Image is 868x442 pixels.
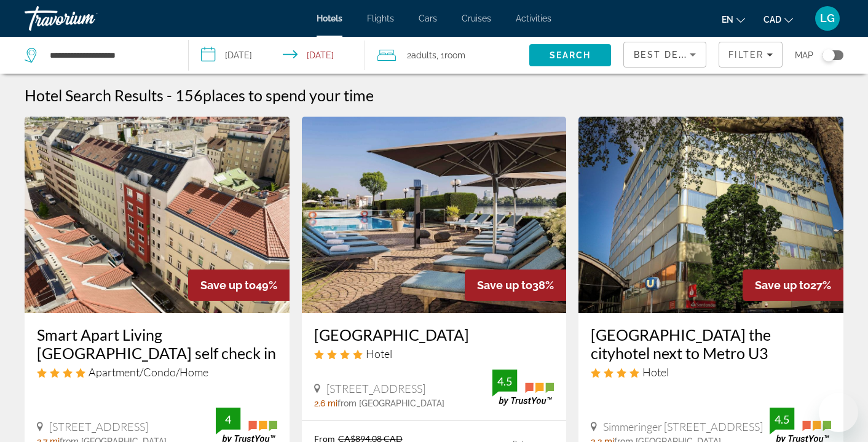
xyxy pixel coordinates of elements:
div: 4 star Apartment [37,365,277,379]
span: CAD [763,15,781,25]
span: from [GEOGRAPHIC_DATA] [337,398,444,408]
div: 49% [188,269,290,301]
iframe: Button to launch messaging window [819,393,858,432]
span: en [722,15,733,25]
span: Hotel [366,347,392,360]
button: Change currency [763,10,793,28]
span: Adults [411,50,436,60]
button: Travelers: 2 adults, 0 children [365,37,529,74]
span: Search [550,50,591,60]
a: Cars [419,14,437,23]
span: - [167,86,172,104]
span: Hotel [642,365,669,379]
span: Simmeringer [STREET_ADDRESS] [603,420,763,433]
span: [STREET_ADDRESS] [326,382,425,395]
span: Save up to [755,279,810,292]
button: Search [529,44,611,66]
span: Filter [728,50,763,60]
a: [GEOGRAPHIC_DATA] the cityhotel next to Metro U3 [591,325,831,362]
button: Select check in and out date [189,37,365,74]
a: Hotels [317,14,342,23]
a: [GEOGRAPHIC_DATA] [314,325,554,344]
div: 4 star Hotel [314,347,554,360]
span: Save up to [200,279,256,292]
div: 4 [216,412,240,427]
span: [STREET_ADDRESS] [49,420,148,433]
input: Search hotel destination [49,46,170,64]
a: Flights [367,14,394,23]
span: 2.6 mi [314,398,337,408]
div: 4 star Hotel [591,365,831,379]
a: Activities [516,14,551,23]
img: Simm s Hotel the cityhotel next to Metro U3 [578,117,843,313]
button: Change language [722,10,745,28]
a: Cruises [462,14,491,23]
span: , 1 [436,47,465,64]
span: LG [820,12,835,25]
h1: Hotel Search Results [25,86,164,104]
button: User Menu [811,6,843,31]
div: 4.5 [770,412,794,427]
mat-select: Sort by [634,47,696,62]
div: 27% [743,269,843,301]
img: TrustYou guest rating badge [492,370,554,406]
a: Travorium [25,2,148,34]
span: Save up to [477,279,532,292]
h2: 156 [175,86,374,104]
div: 4.5 [492,374,517,389]
span: places to spend your time [203,86,374,104]
span: 2 [407,47,436,64]
button: Filters [719,42,783,68]
span: Map [795,47,813,64]
span: Apartment/Condo/Home [89,365,208,379]
span: Best Deals [634,50,698,60]
img: Hilton Vienna Waterfront [302,117,567,313]
span: Room [444,50,465,60]
div: 38% [465,269,566,301]
button: Toggle map [813,50,843,61]
a: Smart Apart Living [GEOGRAPHIC_DATA] self check in [37,325,277,362]
img: Smart Apart Living Wien Hauptbahnhof self check in [25,117,290,313]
